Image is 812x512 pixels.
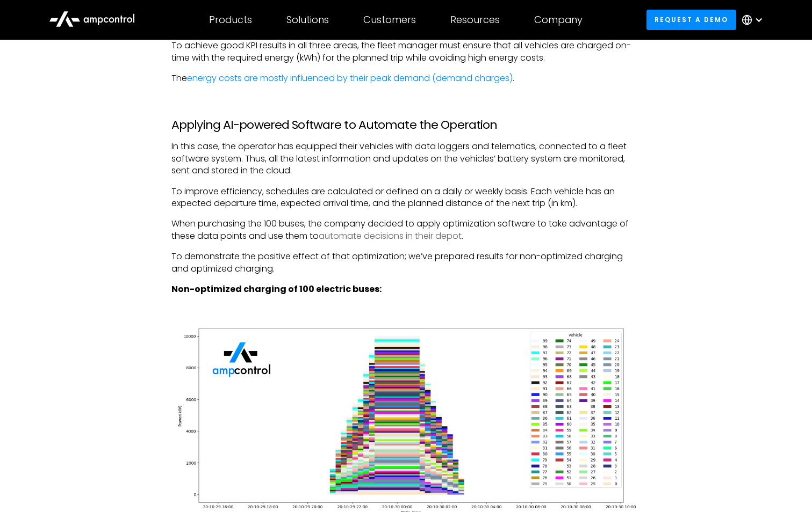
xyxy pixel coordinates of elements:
div: Resources [450,14,500,26]
div: Customers [363,14,416,26]
p: When purchasing the 100 buses, the company decided to apply optimization software to take advanta... [171,218,641,242]
h3: Applying AI-powered Software to Automate the Operation [171,118,641,132]
div: Solutions [286,14,329,26]
div: Products [209,14,252,26]
p: To achieve good KPI results in all three areas, the fleet manager must ensure that all vehicles a... [171,40,641,64]
a: automate decisions in their depot [319,230,462,242]
a: energy costs are mostly influenced by their peak demand (demand charges) [187,72,513,84]
p: To demonstrate the positive effect of that optimization; we’ve prepared results for non-optimized... [171,251,641,275]
p: To improve efficiency, schedules are calculated or defined on a daily or weekly basis. Each vehic... [171,186,641,210]
p: In this case, the operator has equipped their vehicles with data loggers and telematics, connecte... [171,141,641,177]
a: Request a demo [646,10,737,30]
strong: Non-optimized charging of 100 electric buses: [171,283,382,295]
p: The . [171,72,641,97]
div: Company [534,14,583,26]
